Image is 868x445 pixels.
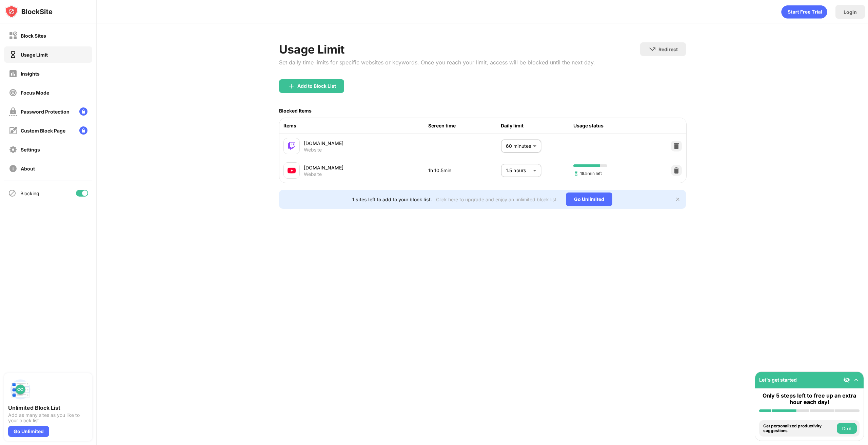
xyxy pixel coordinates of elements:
[759,392,860,405] div: Only 5 steps left to free up an extra hour each day!
[843,377,850,383] img: eye-not-visible.svg
[781,5,827,19] div: animation
[21,90,49,96] div: Focus Mode
[9,32,17,40] img: block-off.svg
[304,147,322,153] div: Website
[844,9,857,15] div: Login
[21,33,46,39] div: Block Sites
[21,109,70,115] div: Password Protection
[304,164,429,171] div: [DOMAIN_NAME]
[573,170,602,177] span: 19.5min left
[763,424,835,433] div: Get personalized productivity suggestions
[759,377,797,383] div: Let's get started
[428,122,501,129] div: Screen time
[9,126,17,135] img: customize-block-page-off.svg
[304,140,429,147] div: [DOMAIN_NAME]
[21,71,40,77] div: Insights
[573,122,646,129] div: Usage status
[658,46,678,52] div: Redirect
[283,122,429,129] div: Items
[288,166,296,175] img: favicons
[20,190,39,196] div: Blocking
[436,197,558,202] div: Click here to upgrade and enjoy an unlimited block list.
[21,147,40,153] div: Settings
[8,377,33,402] img: push-block-list.svg
[9,145,17,154] img: settings-off.svg
[8,412,88,423] div: Add as many sites as you like to your block list
[297,83,336,89] div: Add to Block List
[566,193,612,206] div: Go Unlimited
[21,128,65,134] div: Custom Block Page
[21,52,48,58] div: Usage Limit
[304,171,322,177] div: Website
[5,5,53,18] img: logo-blocksite.svg
[9,88,17,97] img: focus-off.svg
[279,42,595,56] div: Usage Limit
[853,377,860,383] img: omni-setup-toggle.svg
[352,197,432,202] div: 1 sites left to add to your block list.
[501,122,573,129] div: Daily limit
[8,426,49,437] div: Go Unlimited
[288,142,296,150] img: favicons
[506,167,530,174] p: 1.5 hours
[675,197,680,202] img: x-button.svg
[9,69,17,78] img: insights-off.svg
[837,423,857,434] button: Do it
[428,167,501,174] div: 1h 10.5min
[21,166,35,171] div: About
[9,107,17,116] img: password-protection-off.svg
[506,142,530,150] p: 60 minutes
[8,189,16,197] img: blocking-icon.svg
[8,404,88,411] div: Unlimited Block List
[9,164,17,173] img: about-off.svg
[573,171,579,176] img: hourglass-set.svg
[279,108,312,114] div: Blocked Items
[9,50,17,59] img: time-usage-on.svg
[79,126,87,135] img: lock-menu.svg
[79,107,87,116] img: lock-menu.svg
[279,59,595,66] div: Set daily time limits for specific websites or keywords. Once you reach your limit, access will b...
